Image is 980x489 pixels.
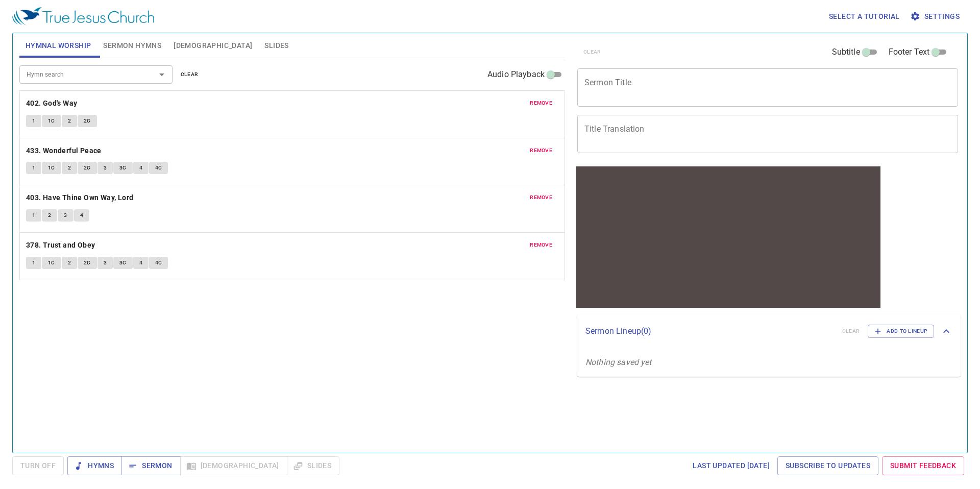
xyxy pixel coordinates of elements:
[26,162,41,174] button: 1
[26,239,95,252] b: 378. Trust and Obey
[62,162,77,174] button: 2
[524,239,558,251] button: remove
[155,163,162,173] span: 4C
[26,39,91,52] span: Hymnal Worship
[42,162,61,174] button: 1C
[874,327,927,336] span: Add to Lineup
[26,97,79,110] button: 402. God's Way
[104,258,107,267] span: 3
[264,39,288,52] span: Slides
[174,39,252,52] span: [DEMOGRAPHIC_DATA]
[26,239,97,252] button: 378. Trust and Obey
[32,116,35,126] span: 1
[825,7,904,26] button: Select a tutorial
[524,97,558,109] button: remove
[487,68,545,81] span: Audio Playback
[78,257,97,269] button: 2C
[103,39,161,52] span: Sermon Hymns
[26,97,78,110] b: 402. God's Way
[26,191,134,204] b: 403. Have Thine Own Way, Lord
[889,46,930,58] span: Footer Text
[175,68,205,81] button: clear
[42,257,61,269] button: 1C
[693,459,770,472] span: Last updated [DATE]
[149,257,168,269] button: 4C
[139,258,142,267] span: 4
[97,162,113,174] button: 3
[62,257,77,269] button: 2
[777,456,878,475] a: Subscribe to Updates
[97,257,113,269] button: 3
[26,115,41,127] button: 1
[48,116,55,126] span: 1C
[26,144,103,157] button: 433. Wonderful Peace
[26,191,135,204] button: 403. Have Thine Own Way, Lord
[868,325,934,338] button: Add to Lineup
[585,357,652,367] i: Nothing saved yet
[139,163,142,173] span: 4
[67,456,122,475] button: Hymns
[573,164,883,310] iframe: from-child
[26,209,41,222] button: 1
[786,459,870,472] span: Subscribe to Updates
[829,10,900,23] span: Select a tutorial
[42,115,61,127] button: 1C
[530,240,552,250] span: remove
[48,258,55,267] span: 1C
[119,258,127,267] span: 3C
[133,162,149,174] button: 4
[74,209,89,222] button: 4
[48,211,51,220] span: 2
[155,67,169,82] button: Open
[32,163,35,173] span: 1
[530,99,552,108] span: remove
[84,163,91,173] span: 2C
[181,70,199,79] span: clear
[130,459,172,472] span: Sermon
[42,209,57,222] button: 2
[104,163,107,173] span: 3
[577,314,961,348] div: Sermon Lineup(0)clearAdd to Lineup
[524,191,558,204] button: remove
[133,257,149,269] button: 4
[912,10,960,23] span: Settings
[832,46,860,58] span: Subtitle
[689,456,774,475] a: Last updated [DATE]
[119,163,127,173] span: 3C
[62,115,77,127] button: 2
[32,211,35,220] span: 1
[76,459,114,472] span: Hymns
[12,7,154,26] img: True Jesus Church
[155,258,162,267] span: 4C
[113,162,133,174] button: 3C
[530,146,552,155] span: remove
[882,456,964,475] a: Submit Feedback
[908,7,964,26] button: Settings
[78,115,97,127] button: 2C
[530,193,552,202] span: remove
[26,144,102,157] b: 433. Wonderful Peace
[585,325,834,337] p: Sermon Lineup ( 0 )
[64,211,67,220] span: 3
[524,144,558,157] button: remove
[149,162,168,174] button: 4C
[890,459,956,472] span: Submit Feedback
[68,258,71,267] span: 2
[78,162,97,174] button: 2C
[80,211,83,220] span: 4
[32,258,35,267] span: 1
[68,163,71,173] span: 2
[84,116,91,126] span: 2C
[26,257,41,269] button: 1
[121,456,180,475] button: Sermon
[68,116,71,126] span: 2
[84,258,91,267] span: 2C
[48,163,55,173] span: 1C
[113,257,133,269] button: 3C
[58,209,73,222] button: 3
